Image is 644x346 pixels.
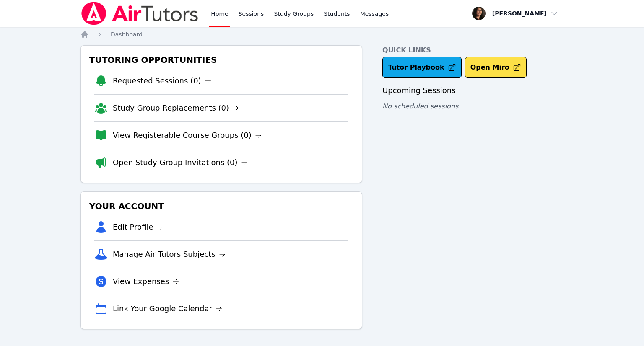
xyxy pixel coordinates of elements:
img: Air Tutors [80,2,199,25]
h3: Upcoming Sessions [382,85,563,96]
h3: Your Account [88,199,355,214]
a: Requested Sessions (0) [113,75,211,87]
nav: Breadcrumb [80,30,563,39]
span: No scheduled sessions [382,102,458,110]
a: Link Your Google Calendar [113,303,222,315]
a: View Expenses [113,276,179,287]
a: Study Group Replacements (0) [113,102,239,114]
h3: Tutoring Opportunities [88,52,355,67]
span: Dashboard [111,31,143,38]
a: Tutor Playbook [382,57,462,78]
a: Edit Profile [113,221,164,233]
a: View Registerable Course Groups (0) [113,129,262,141]
a: Manage Air Tutors Subjects [113,248,226,260]
a: Dashboard [111,30,143,39]
h4: Quick Links [382,45,563,55]
a: Open Study Group Invitations (0) [113,157,248,168]
span: Messages [360,10,389,18]
button: Open Miro [465,57,527,78]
